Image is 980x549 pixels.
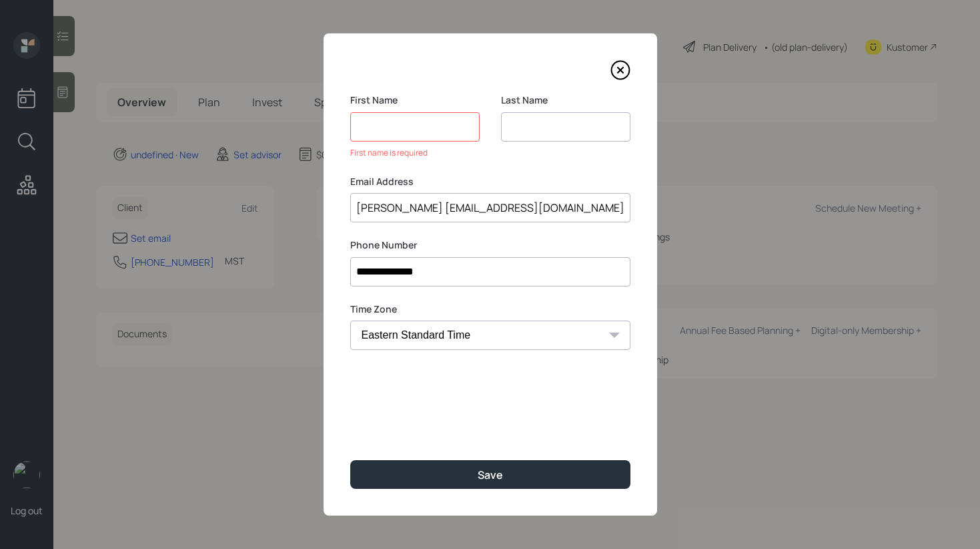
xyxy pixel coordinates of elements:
label: Last Name [501,94,630,107]
label: Email Address [350,175,630,188]
label: Time Zone [350,303,630,316]
button: Save [350,460,630,489]
div: First name is required [350,147,480,159]
div: Save [478,468,503,482]
label: Phone Number [350,238,630,252]
label: First Name [350,94,480,107]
